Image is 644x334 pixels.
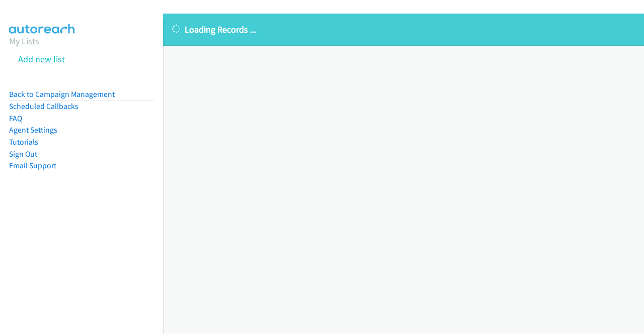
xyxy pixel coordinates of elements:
a: FAQ [9,114,22,123]
a: Add new list [18,53,65,65]
p: Loading Records ... [172,23,635,36]
a: Tutorials [9,137,38,147]
a: Email Support [9,161,56,170]
a: Agent Settings [9,125,57,135]
a: Back to Campaign Management [9,89,115,99]
a: Scheduled Callbacks [9,101,78,111]
a: Sign Out [9,149,37,159]
a: My Lists [9,35,39,47]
